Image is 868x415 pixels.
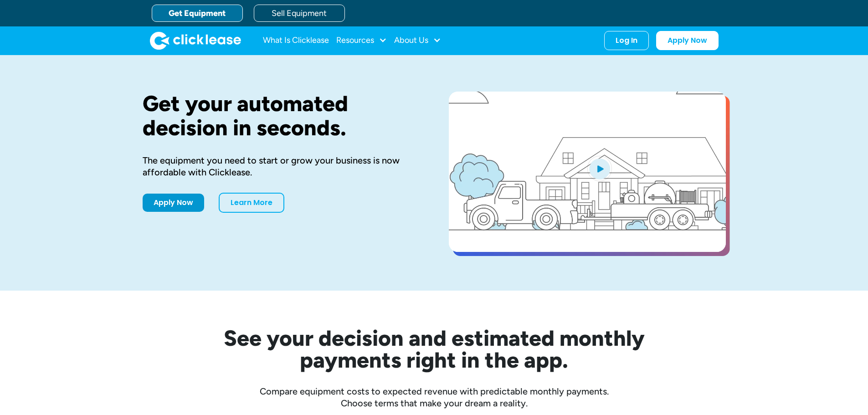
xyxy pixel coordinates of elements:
a: Sell Equipment [254,5,345,22]
h1: Get your automated decision in seconds. [143,92,420,140]
a: Get Equipment [152,5,243,22]
img: Clicklease logo [150,31,241,50]
a: Apply Now [143,194,204,212]
div: Compare equipment costs to expected revenue with predictable monthly payments. Choose terms that ... [143,385,726,409]
div: Log In [616,36,637,45]
div: The equipment you need to start or grow your business is now affordable with Clicklease. [143,154,420,178]
a: What Is Clicklease [263,31,329,50]
a: home [150,31,241,50]
div: Resources [336,31,387,50]
a: Apply Now [656,31,719,50]
h2: See your decision and estimated monthly payments right in the app. [179,327,689,371]
div: About Us [394,31,441,50]
img: Blue play button logo on a light blue circular background [587,156,612,181]
a: Learn More [219,193,284,213]
a: open lightbox [449,92,726,252]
